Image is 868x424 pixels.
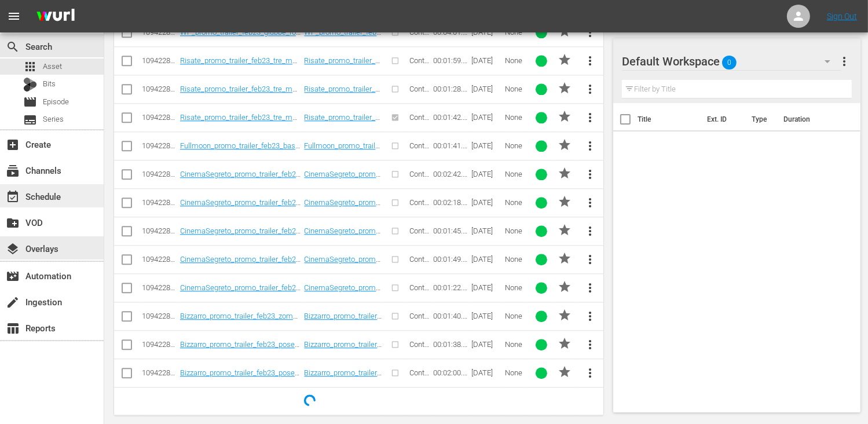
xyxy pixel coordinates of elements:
[142,368,177,377] div: 109422854
[6,164,20,178] span: Channels
[638,103,699,136] th: Title
[304,170,382,196] a: CinemaSegreto_promo_trailer_feb23_i_criminali_della_metropoli_2
[180,85,301,102] a: Risate_promo_trailer_feb23_tre_mogli_2
[142,312,177,320] div: 109422856
[584,82,598,96] span: more_vert
[180,113,301,130] a: Risate_promo_trailer_feb23_tre_mogli_1
[558,365,572,379] span: PROMO
[584,224,598,238] span: more_vert
[304,56,382,74] a: Risate_promo_trailer_feb23_tre_mogli_3
[584,281,598,295] span: more_vert
[471,312,501,320] div: [DATE]
[584,309,598,323] span: more_vert
[745,103,777,136] th: Type
[28,3,83,30] img: ans4CAIJ8jUAAAAAAAAAAAAAAAAAAAAAAAAgQb4GAAAAAAAAAAAAAAAAAAAAAAAAJMjXAAAAAAAAAAAAAAAAAAAAAAAAgAT5G...
[409,85,429,102] span: Content
[43,96,69,108] span: Episode
[577,189,605,217] button: more_vert
[558,166,572,180] span: PROMO
[471,283,501,292] div: [DATE]
[433,255,468,264] div: 00:01:49.400
[180,368,301,386] a: Bizzarro_promo_trailer_feb23_poseidon_rex_1
[433,283,468,292] div: 00:01:22.320
[6,190,20,204] span: Schedule
[471,141,501,150] div: [DATE]
[23,95,37,109] span: Episode
[558,138,572,152] span: PROMO
[180,198,301,215] a: CinemaSegreto_promo_trailer_feb23_i_criminali_della_metropoli_1
[180,226,301,244] a: CinemaSegreto_promo_trailer_feb23_champagne_in_paradiso_3
[558,81,572,95] span: PROMO
[180,340,301,357] a: Bizzarro_promo_trailer_feb23_poseidon_rex_2
[577,132,605,160] button: more_vert
[142,255,177,264] div: 109422859
[838,47,852,75] button: more_vert
[6,40,20,54] span: Search
[584,196,598,210] span: more_vert
[6,138,20,152] span: Create
[304,198,382,224] a: CinemaSegreto_promo_trailer_feb23_i_criminali_della_metropoli_1
[577,331,605,359] button: more_vert
[409,198,429,215] span: Content
[304,283,380,309] a: CinemaSegreto_promo_trailer_feb23_champagne_in_paradiso_1
[409,255,429,272] span: Content
[584,366,598,380] span: more_vert
[304,226,380,253] a: CinemaSegreto_promo_trailer_feb23_champagne_in_paradiso_3
[505,226,525,235] div: None
[142,141,177,150] div: 109422863
[505,368,525,377] div: None
[433,113,468,122] div: 00:01:42.625
[505,56,525,65] div: None
[142,340,177,349] div: 109422855
[180,56,301,74] a: Risate_promo_trailer_feb23_tre_mogli_3
[304,312,382,329] a: Bizzarro_promo_trailer_feb23_zombies_in_love
[433,312,468,320] div: 00:01:40.458
[505,312,525,320] div: None
[505,113,525,122] div: None
[471,255,501,264] div: [DATE]
[577,274,605,302] button: more_vert
[433,141,468,150] div: 00:01:41.333
[827,12,857,21] a: Sign Out
[577,246,605,273] button: more_vert
[409,283,429,301] span: Content
[304,340,382,357] a: Bizzarro_promo_trailer_feb23_poseidon_rex_2
[6,216,20,230] span: VOD
[505,255,525,264] div: None
[304,141,382,159] a: Fullmoon_promo_trailer_feb23_baskin
[409,368,429,386] span: Content
[304,113,382,130] a: Risate_promo_trailer_feb23_tre_mogli_1
[584,139,598,153] span: more_vert
[180,255,301,272] a: CinemaSegreto_promo_trailer_feb23_champagne_in_paradiso_2
[6,269,20,283] span: Automation
[838,54,852,68] span: more_vert
[433,198,468,207] div: 00:02:18.458
[142,283,177,292] div: 109422858
[409,141,429,159] span: Content
[180,312,299,329] a: Bizzarro_promo_trailer_feb23_zombies_in_love
[505,340,525,349] div: None
[577,104,605,131] button: more_vert
[433,56,468,65] div: 00:01:59.125
[43,78,56,90] span: Bits
[471,170,501,178] div: [DATE]
[142,170,177,178] div: 109422862
[471,368,501,377] div: [DATE]
[777,103,847,136] th: Duration
[505,283,525,292] div: None
[409,56,429,74] span: Content
[577,359,605,387] button: more_vert
[23,60,37,74] span: Asset
[577,160,605,188] button: more_vert
[558,109,572,123] span: PROMO
[43,61,62,72] span: Asset
[471,226,501,235] div: [DATE]
[700,103,745,136] th: Ext. ID
[142,113,177,122] div: 109422866
[7,9,21,23] span: menu
[584,167,598,181] span: more_vert
[577,302,605,330] button: more_vert
[180,170,301,187] a: CinemaSegreto_promo_trailer_feb23_i_criminali_della_metropoli_2
[471,85,501,93] div: [DATE]
[142,56,177,65] div: 109422868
